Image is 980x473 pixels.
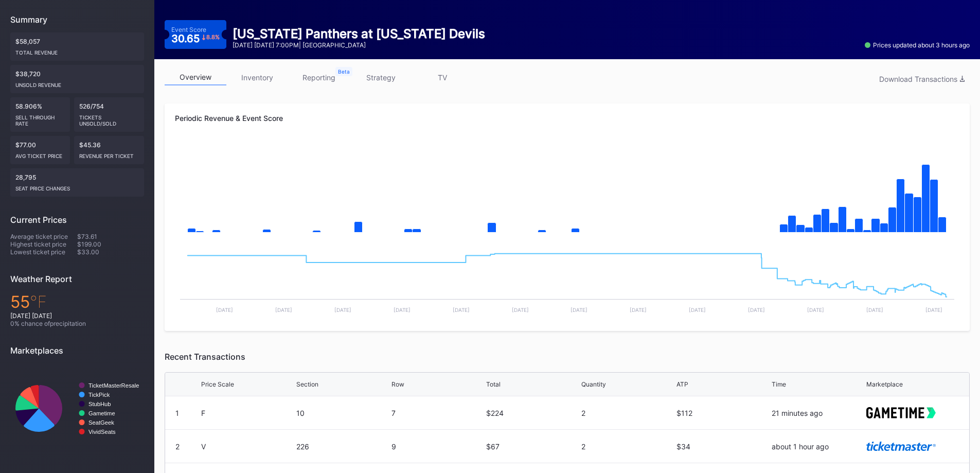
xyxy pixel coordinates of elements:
div: 10 [296,409,389,417]
svg: Chart title [10,363,144,453]
div: Summary [10,14,144,25]
text: [DATE] [334,307,351,313]
div: 2 [175,442,180,451]
div: 0 % chance of precipitation [10,320,144,327]
div: 55 [10,292,144,312]
div: $58,057 [10,32,144,61]
div: Tickets Unsold/Sold [79,110,139,127]
img: gametime.svg [866,407,936,418]
div: Download Transactions [879,75,965,83]
span: ℉ [30,292,47,312]
text: [DATE] [216,307,233,313]
div: $34 [676,442,769,451]
div: 7 [391,409,484,417]
div: [DATE] [DATE] 7:00PM | [GEOGRAPHIC_DATA] [233,41,485,49]
div: 9 [391,442,484,451]
text: [DATE] [394,307,411,313]
img: ticketmaster.svg [866,442,936,451]
div: Price Scale [201,380,234,388]
svg: Chart title [175,141,959,243]
text: [DATE] [925,307,942,313]
div: F [201,409,294,417]
div: $67 [486,442,579,451]
text: TicketMasterResale [88,382,139,389]
div: Recent Transactions [165,352,970,362]
div: Quantity [581,380,606,388]
text: Gametime [88,410,115,416]
a: reporting [288,69,350,85]
text: VividSeats [88,429,116,435]
div: 226 [296,442,389,451]
div: $73.61 [77,233,144,240]
div: 21 minutes ago [772,409,864,417]
div: Current Prices [10,215,144,225]
text: [DATE] [748,307,765,313]
div: 30.65 [171,33,220,44]
text: [DATE] [630,307,647,313]
div: about 1 hour ago [772,442,864,451]
text: SeatGeek [88,419,114,426]
div: Row [391,380,404,388]
div: $45.36 [74,136,144,164]
div: Prices updated about 3 hours ago [865,41,970,49]
div: 58.906% [10,97,70,132]
div: 28,795 [10,168,144,197]
div: Marketplace [866,380,903,388]
div: 2 [581,409,674,417]
div: [DATE] [DATE] [10,312,144,320]
div: Total Revenue [15,45,139,56]
div: Total [486,380,501,388]
div: V [201,442,294,451]
a: TV [412,69,473,85]
text: [DATE] [453,307,470,313]
text: [DATE] [512,307,529,313]
div: ATP [676,380,688,388]
div: $224 [486,409,579,417]
div: $199.00 [77,240,144,248]
div: seat price changes [15,181,139,191]
text: [DATE] [689,307,706,313]
div: $112 [676,409,769,417]
text: [DATE] [807,307,824,313]
a: strategy [350,69,412,85]
div: Periodic Revenue & Event Score [175,114,959,122]
div: Marketplaces [10,345,144,356]
div: $77.00 [10,136,70,164]
text: TickPick [88,392,110,398]
div: Sell Through Rate [15,110,65,127]
div: Weather Report [10,274,144,284]
div: Time [772,380,786,388]
div: Average ticket price [10,233,77,240]
div: Revenue per ticket [79,149,139,159]
a: overview [165,69,226,85]
div: $33.00 [77,248,144,256]
a: inventory [226,69,288,85]
text: [DATE] [275,307,292,313]
button: Download Transactions [874,72,970,86]
text: [DATE] [571,307,587,313]
svg: Chart title [175,243,959,321]
div: Unsold Revenue [15,78,139,88]
div: Highest ticket price [10,240,77,248]
div: Avg ticket price [15,149,65,159]
div: Event Score [171,26,206,33]
text: [DATE] [866,307,883,313]
div: Lowest ticket price [10,248,77,256]
div: $38,720 [10,65,144,93]
div: [US_STATE] Panthers at [US_STATE] Devils [233,26,485,41]
div: 8.8 % [206,34,220,40]
div: 526/754 [74,97,144,132]
div: 2 [581,442,674,451]
div: Section [296,380,318,388]
text: StubHub [88,401,111,407]
div: 1 [175,409,179,417]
